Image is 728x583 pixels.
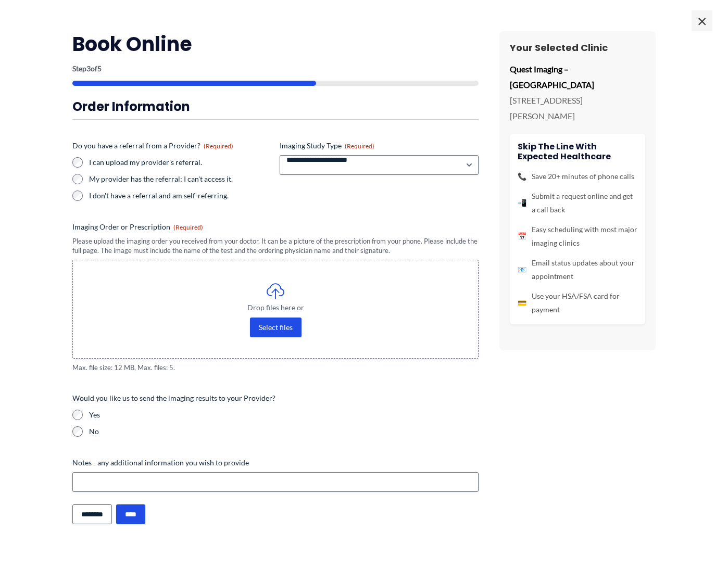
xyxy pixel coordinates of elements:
[72,458,479,468] label: Notes - any additional information you wish to provide
[89,157,271,168] label: I can upload my provider's referral.
[72,98,479,115] h3: Order Information
[518,170,637,183] li: Save 20+ minutes of phone calls
[72,65,479,72] p: Step of
[72,393,275,403] legend: Would you like us to send the imaging results to your Provider?
[345,142,374,150] span: (Required)
[518,230,526,243] span: 📅
[280,141,479,151] label: Imaging Study Type
[72,141,233,151] legend: Do you have a referral from a Provider?
[72,236,479,256] div: Please upload the imaging order you received from your doctor. It can be a picture of the prescri...
[173,223,203,231] span: (Required)
[86,64,91,73] span: 3
[518,296,526,310] span: 💳
[692,10,712,31] span: ×
[510,42,645,54] h3: Your Selected Clinic
[94,304,457,311] span: Drop files here or
[72,31,479,57] h2: Book Online
[204,142,233,150] span: (Required)
[97,64,102,73] span: 5
[518,189,637,217] li: Submit a request online and get a call back
[89,410,479,420] label: Yes
[518,142,637,161] h4: Skip the line with Expected Healthcare
[518,223,637,250] li: Easy scheduling with most major imaging clinics
[518,263,526,276] span: 📧
[510,61,645,92] p: Quest Imaging – [GEOGRAPHIC_DATA]
[518,196,526,210] span: 📲
[510,93,645,123] p: [STREET_ADDRESS][PERSON_NAME]
[72,222,479,232] label: Imaging Order or Prescription
[518,256,637,283] li: Email status updates about your appointment
[89,174,271,184] label: My provider has the referral; I can't access it.
[250,318,302,337] button: select files, imaging order or prescription(required)
[518,170,526,183] span: 📞
[89,191,271,201] label: I don't have a referral and am self-referring.
[518,289,637,316] li: Use your HSA/FSA card for payment
[72,363,479,373] span: Max. file size: 12 MB, Max. files: 5.
[89,426,479,437] label: No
